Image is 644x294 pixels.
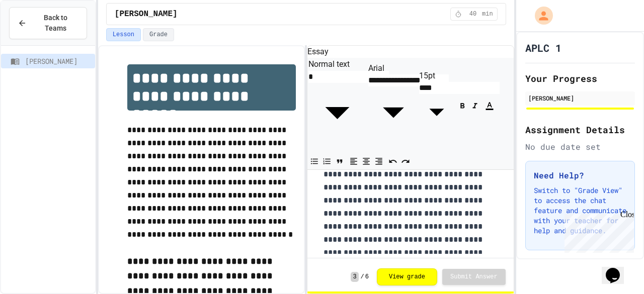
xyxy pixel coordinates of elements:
[525,141,635,153] div: No due date set
[456,98,468,113] button: Bold (⌘+B)
[334,154,346,169] button: Quote
[360,154,372,169] button: Align Center
[528,93,632,103] div: [PERSON_NAME]
[465,10,481,18] span: 40
[368,62,419,74] div: Arial
[450,273,498,281] span: Submit Answer
[307,46,513,58] h6: Essay
[399,154,412,169] button: Redo (⌘+⇧+Z)
[25,56,91,66] span: [PERSON_NAME]
[348,154,360,169] button: Align Left
[377,268,437,285] button: View grade
[602,254,634,284] iframe: chat widget
[560,210,634,253] iframe: chat widget
[321,154,333,169] button: Numbered List
[308,58,366,70] div: Normal text
[115,8,178,20] span: [PERSON_NAME]
[469,98,481,113] button: Italic (⌘+I)
[525,71,635,85] h2: Your Progress
[365,273,369,281] span: 6
[419,70,454,82] div: 15pt
[308,154,320,169] button: Bullet List
[143,28,174,41] button: Grade
[4,4,69,64] div: Chat with us now!Close
[373,154,385,169] button: Align Right
[534,169,626,181] h3: Need Help?
[534,185,626,236] p: Switch to "Grade View" to access the chat feature and communicate with your teacher for help and ...
[351,272,358,282] span: 3
[482,10,493,18] span: min
[106,28,141,41] button: Lesson
[387,154,399,169] button: Undo (⌘+Z)
[525,123,635,137] h2: Assignment Details
[9,7,87,39] button: Back to Teams
[524,4,555,27] div: My Account
[442,269,506,285] button: Submit Answer
[525,41,561,55] h1: APLC 1
[361,273,364,281] span: /
[33,13,78,34] span: Back to Teams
